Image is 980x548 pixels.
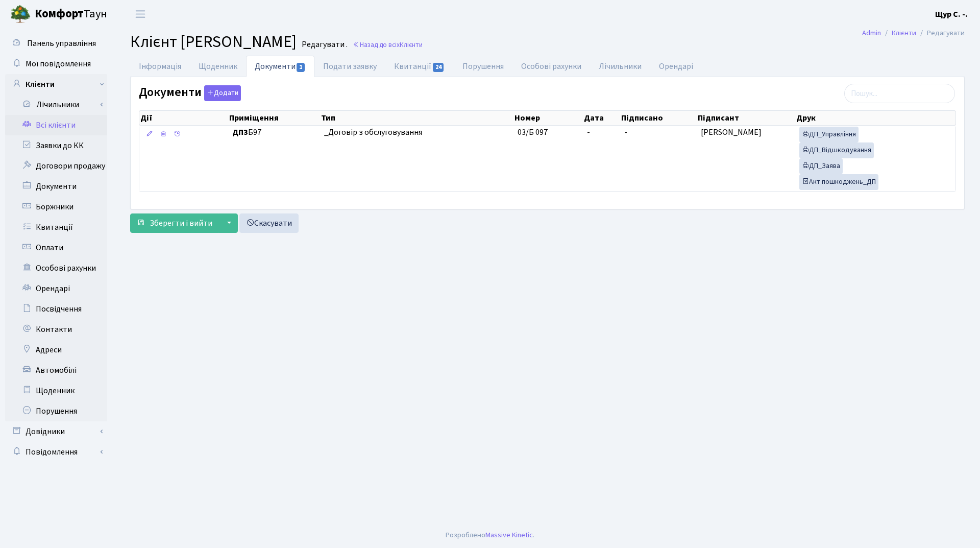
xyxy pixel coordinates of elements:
a: Порушення [454,56,512,77]
a: Контакти [5,319,107,340]
a: Massive Kinetic [485,530,533,540]
a: Договори продажу [5,156,107,176]
label: Документи [139,85,241,101]
a: Інформація [130,56,190,77]
a: Заявки до КК [5,135,107,156]
a: Подати заявку [314,56,385,77]
li: Редагувати [916,28,965,39]
a: Автомобілі [5,360,107,380]
span: _Договір з обслуговування [324,127,509,138]
a: Мої повідомлення [5,54,107,74]
a: ДП_Відшкодування [799,142,874,158]
a: Лічильники [12,94,107,115]
a: Всі клієнти [5,115,107,135]
a: Порушення [5,401,107,421]
th: Тип [320,111,513,125]
button: Зберегти і вийти [130,213,219,233]
a: Скасувати [239,213,299,233]
button: Документи [204,85,241,101]
a: ДП_Управління [799,127,859,142]
a: ДП_Заява [799,158,843,174]
span: 03/Б 097 [518,127,548,138]
span: - [587,127,590,138]
span: Клієнти [400,40,423,50]
a: Документи [246,56,314,77]
a: Додати [202,84,241,102]
span: Мої повідомлення [26,58,91,69]
small: Редагувати . [300,40,348,50]
a: Назад до всіхКлієнти [353,40,423,50]
a: Орендарі [5,278,107,299]
b: Щур С. -. [935,9,968,20]
a: Клієнти [5,74,107,94]
a: Акт пошкоджень_ДП [799,174,878,190]
span: - [624,127,627,138]
b: ДП3 [232,127,248,138]
a: Довідники [5,421,107,442]
a: Адреси [5,340,107,360]
a: Документи [5,176,107,197]
a: Щоденник [5,380,107,401]
th: Підписано [620,111,697,125]
a: Оплати [5,237,107,258]
th: Підписант [697,111,796,125]
th: Дата [583,111,620,125]
input: Пошук... [844,84,955,103]
a: Особові рахунки [512,56,590,77]
span: Б97 [232,127,316,138]
th: Друк [795,111,955,125]
span: Клієнт [PERSON_NAME] [130,30,297,54]
th: Дії [139,111,228,125]
a: Клієнти [892,28,916,38]
a: Квитанції [5,217,107,237]
a: Лічильники [590,56,650,77]
span: Панель управління [27,38,96,49]
a: Щур С. -. [935,8,968,20]
nav: breadcrumb [847,22,980,44]
img: logo.png [10,4,31,25]
th: Номер [513,111,583,125]
a: Боржники [5,197,107,217]
a: Особові рахунки [5,258,107,278]
button: Переключити навігацію [128,6,153,22]
a: Повідомлення [5,442,107,462]
a: Щоденник [190,56,246,77]
span: Зберегти і вийти [150,218,212,229]
a: Орендарі [650,56,702,77]
a: Посвідчення [5,299,107,319]
span: 1 [297,63,305,72]
b: Комфорт [35,6,84,22]
a: Квитанції [385,56,453,77]
div: Розроблено . [446,530,534,541]
th: Приміщення [228,111,320,125]
span: [PERSON_NAME] [701,127,762,138]
span: Таун [35,6,107,23]
span: 24 [433,63,444,72]
a: Панель управління [5,33,107,54]
a: Admin [862,28,881,38]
